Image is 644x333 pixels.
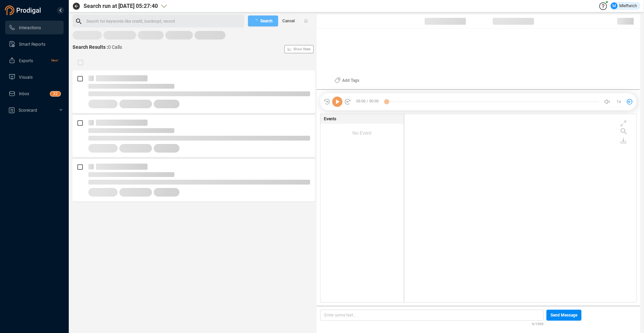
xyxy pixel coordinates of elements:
div: Mleftwich [611,2,637,9]
span: 0 Calls [108,44,122,50]
div: grid [408,116,636,301]
span: Exports [19,58,33,63]
span: Scorecard [19,108,37,113]
div: No Event [320,124,404,142]
span: 00:00 / 00:00 [351,97,386,107]
span: Cancel [282,15,295,26]
a: Inbox [9,87,58,100]
li: Visuals [5,70,64,84]
sup: 32 [50,91,61,96]
li: Inbox [5,87,64,100]
span: 1x [616,96,621,107]
button: Send Message [546,310,581,321]
li: Exports [5,54,64,67]
button: Show Stats [284,45,314,53]
span: Show Stats [293,8,310,90]
li: Smart Reports [5,37,64,51]
span: Send Message [550,310,577,321]
a: Visuals [9,70,58,84]
button: Cancel [278,15,299,26]
a: Interactions [9,21,58,34]
span: Smart Reports [19,42,45,47]
p: 2 [55,91,58,98]
button: Add Tags [330,75,363,86]
img: prodigal-logo [5,5,43,15]
span: Interactions [19,25,41,30]
span: M [612,2,616,9]
span: Add Tags [342,75,359,86]
p: 3 [53,91,55,98]
span: Search Results : [73,44,108,50]
a: Smart Reports [9,37,58,51]
span: New! [51,54,58,67]
span: 0/1000 [532,321,544,326]
button: 1x [614,97,623,107]
li: Interactions [5,21,64,34]
a: ExportsNew! [9,54,58,67]
span: Events [324,116,336,122]
span: Inbox [19,91,29,96]
span: Visuals [19,75,33,80]
span: Search run at [DATE] 05:27:40 [84,2,158,10]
